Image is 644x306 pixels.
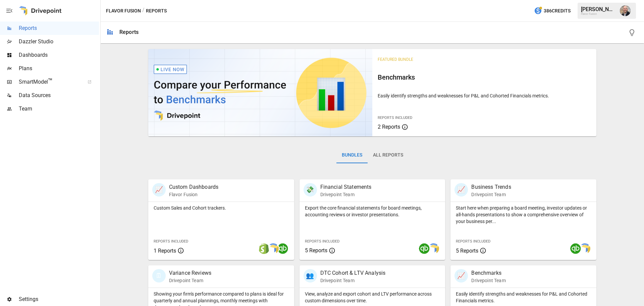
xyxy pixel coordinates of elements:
[19,295,99,303] span: Settings
[152,269,166,282] div: 🗓
[259,243,269,254] img: shopify
[428,243,439,254] img: smart model
[378,116,412,120] span: Reports Included
[304,183,317,196] div: 💸
[456,239,490,244] span: Reports Included
[154,248,176,254] span: 1 Reports
[368,147,409,163] button: All Reports
[456,248,478,254] span: 5 Reports
[169,191,219,198] p: Flavor Fusion
[544,7,571,15] span: 386 Credits
[320,191,372,198] p: Drivepoint Team
[169,277,211,284] p: Drivepoint Team
[471,269,505,277] p: Benchmarks
[106,7,141,15] button: Flavor Fusion
[142,7,145,15] div: /
[305,205,440,218] p: Export the core financial statements for board meetings, accounting reviews or investor presentat...
[471,191,511,198] p: Drivepoint Team
[378,92,591,99] p: Easily identify strengths and weaknesses for P&L and Cohorted Financials metrics.
[19,51,99,59] span: Dashboards
[305,291,440,304] p: View, analyze and export cohort and LTV performance across custom dimensions over time.
[305,239,339,244] span: Reports Included
[19,38,99,46] span: Dazzler Studio
[320,277,386,284] p: Drivepoint Team
[320,183,372,191] p: Financial Statements
[471,183,511,191] p: Business Trends
[378,72,591,83] h6: Benchmarks
[148,49,372,136] img: video thumbnail
[454,183,468,196] div: 📈
[581,6,616,12] div: [PERSON_NAME]
[320,269,386,277] p: DTC Cohort & LTV Analysis
[152,183,166,196] div: 📈
[456,205,591,225] p: Start here when preparing a board meeting, investor updates or all-hands presentations to show a ...
[119,29,139,35] div: Reports
[581,12,616,15] div: Flavor Fusion
[570,243,581,254] img: quickbooks
[48,77,53,85] span: ™
[336,147,368,163] button: Bundles
[305,247,327,254] span: 5 Reports
[616,1,635,20] button: Dustin Jacobson
[19,78,80,86] span: SmartModel
[19,24,99,32] span: Reports
[19,64,99,73] span: Plans
[471,277,505,284] p: Drivepoint Team
[378,124,400,130] span: 2 Reports
[454,269,468,282] div: 📈
[169,269,211,277] p: Variance Reviews
[19,91,99,99] span: Data Sources
[419,243,430,254] img: quickbooks
[19,105,99,113] span: Team
[456,291,591,304] p: Easily identify strengths and weaknesses for P&L and Cohorted Financials metrics.
[304,269,317,282] div: 👥
[620,5,631,16] img: Dustin Jacobson
[154,239,188,244] span: Reports Included
[580,243,590,254] img: smart model
[154,205,289,211] p: Custom Sales and Cohort trackers.
[268,243,279,254] img: smart model
[169,183,219,191] p: Custom Dashboards
[378,57,413,62] span: Featured Bundle
[277,243,288,254] img: quickbooks
[531,5,573,17] button: 386Credits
